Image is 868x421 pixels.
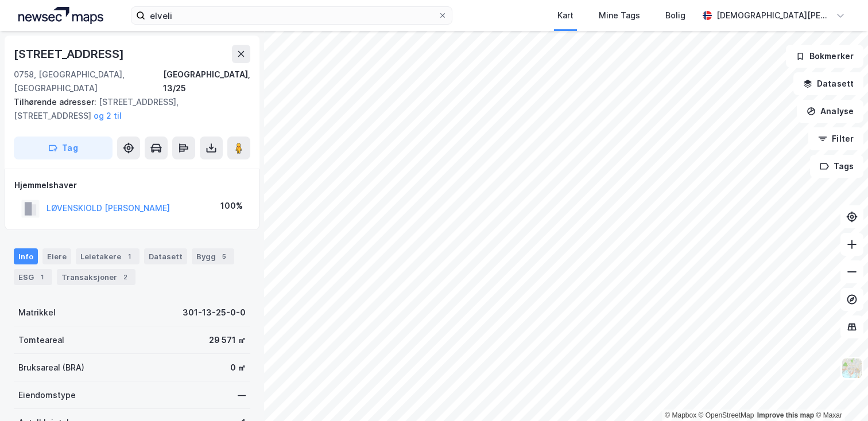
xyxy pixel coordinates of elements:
span: Tilhørende adresser: [14,97,99,107]
div: 1 [36,271,48,283]
div: 0758, [GEOGRAPHIC_DATA], [GEOGRAPHIC_DATA] [14,68,163,95]
button: Filter [808,127,863,150]
div: 5 [218,251,230,262]
div: [STREET_ADDRESS], [STREET_ADDRESS] [14,95,241,123]
div: Eiendomstype [18,388,76,402]
div: 0 ㎡ [230,361,246,375]
div: Bolig [665,9,685,22]
div: Eiere [42,248,71,264]
div: Datasett [144,248,187,264]
a: Improve this map [757,411,814,419]
div: Leietakere [76,248,139,264]
div: [DEMOGRAPHIC_DATA][PERSON_NAME] [716,9,831,22]
div: Hjemmelshaver [14,178,250,192]
div: Matrikkel [18,306,56,319]
div: Bruksareal (BRA) [18,361,84,375]
div: Info [14,248,38,264]
div: 2 [119,271,131,283]
a: OpenStreetMap [699,411,754,419]
div: Kontrollprogram for chat [811,366,868,421]
div: Bygg [192,248,234,264]
div: Kart [557,9,573,22]
a: Mapbox [665,411,696,419]
div: 1 [123,251,135,262]
div: [STREET_ADDRESS] [14,45,126,63]
button: Tag [14,137,113,159]
div: Transaksjoner [57,269,135,285]
iframe: Chat Widget [811,366,868,421]
div: 29 571 ㎡ [209,333,246,347]
input: Søk på adresse, matrikkel, gårdeiere, leietakere eller personer [145,7,438,24]
img: Z [841,357,863,379]
button: Datasett [793,72,863,95]
img: logo.a4113a55bc3d86da70a041830d287a7e.svg [18,7,103,24]
button: Analyse [797,100,863,123]
div: — [238,388,246,402]
button: Tags [810,155,863,178]
button: Bokmerker [786,45,863,68]
div: Tomteareal [18,333,64,347]
div: Mine Tags [599,9,640,22]
div: ESG [14,269,52,285]
div: 100% [220,199,243,213]
div: 301-13-25-0-0 [183,306,246,319]
div: [GEOGRAPHIC_DATA], 13/25 [163,68,250,95]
